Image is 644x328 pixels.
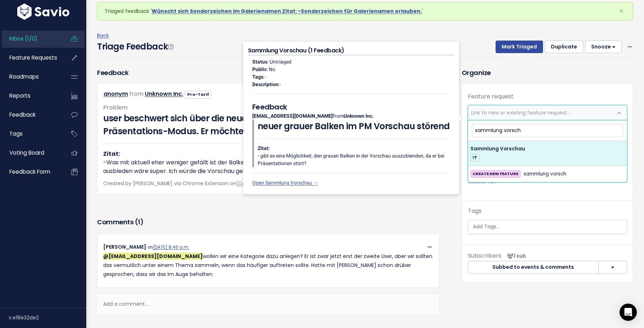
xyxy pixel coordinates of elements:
button: Mark Triaged [496,41,543,53]
span: 1 [470,154,479,161]
h3: user beschwert sich über die neue Leiste in der der Vorschau des Präsentations-Modus. Er möchte d... [103,112,433,138]
strong: CREATE NEW FEATURE [473,171,518,177]
a: Roadmaps [2,69,60,85]
span: on [148,244,189,250]
strong: Unknown Inc. [344,113,374,119]
h4: Sammlung Vorschau (1 Feedback) [248,46,454,55]
span: <p><strong>Subscribers</strong><br><br> - Felix Junk<br> </p> [504,252,526,259]
span: Inbox (1/0) [9,35,37,42]
p: - gibt es eine Möglichkeit, den grauen Balken in der Vorschau auszublenden, da er bei Präsentatio... [258,145,450,167]
span: - [280,81,281,87]
span: from [129,90,143,98]
span: Tags [9,130,23,137]
span: Feature Requests [9,54,57,61]
span: Roadmaps [9,73,39,80]
h3: Feedback [97,68,128,78]
a: Wünscht sich Sonderzeichen im Galerienamen Zitat: -Sonderzeichen für Galerienamen erlauben. [152,8,422,15]
strong: Status [252,59,267,65]
input: Add Tags... [470,223,629,230]
span: [PERSON_NAME] [103,243,146,250]
div: Add a comment... [97,294,439,315]
span: sammlung vorsch [524,170,566,178]
span: Florian Hampel [103,253,203,260]
a: Unknown Inc. [145,90,183,98]
span: Link to new or existing feature request... [471,109,570,116]
span: Feedback form [9,168,50,175]
strong: [EMAIL_ADDRESS][DOMAIN_NAME] [252,113,333,119]
span: Subscribers [468,252,501,260]
strong: Zitat: [258,145,270,151]
h3: Organize [462,68,633,78]
a: [DATE] 8:46 a.m. [153,244,189,250]
p: -Was mit aktuell eher weniger gefällt ist der Balken oben in meiner Vorschau. Ein kleines x oebn ... [103,150,433,175]
strong: Public [252,66,267,72]
span: Feedback [9,111,36,118]
img: logo-white.9d6f32f41409.svg [15,4,71,20]
a: Feature Requests [2,50,60,66]
strong: Tags [252,74,263,80]
span: × [619,5,624,17]
h4: Triage Feedback [97,40,173,53]
a: anonym [103,90,128,98]
a: Tags [2,126,60,142]
span: Problem [103,103,128,112]
button: Close [612,3,631,20]
div: : Untriaged : No : - : from [248,55,454,189]
strong: Pro-Tarif [187,92,209,97]
a: [DATE] 8:45 a.m. [236,180,278,187]
a: Feedback [2,107,60,123]
a: Open Sammlung Vorschau → [252,180,318,186]
span: Created by [PERSON_NAME] via Chrome Extension on | [103,180,331,187]
a: Voting Board [2,145,60,161]
div: v.e18e32de2 [9,308,86,327]
strong: Zitat: [103,150,120,158]
div: Open Intercom Messenger [620,304,637,321]
label: Feature request [468,92,514,101]
a: Reports [2,88,60,104]
h3: neuer grauer Balken im PM Vorschau störend [258,120,450,133]
small: aktueller Tarif [468,178,627,186]
h3: Comments ( ) [97,217,439,227]
h5: Feedback [252,102,450,112]
button: Snooze [585,41,622,53]
a: Feedback form [2,164,60,180]
div: Triaged feedback ' ' [97,2,633,20]
a: Back [97,32,109,39]
label: Tags [468,207,482,215]
strong: Description [252,81,279,87]
span: Voting Board [9,149,44,156]
p: wollen wir eine Kategorie dazu anlegen? Er ist zwar jetzt erst der zweite User, aber wir sollten ... [103,252,433,279]
span: Reports [9,92,31,99]
span: 1 [138,217,140,226]
span: Sammlung Vorschau [470,145,525,152]
button: Duplicate [545,41,583,53]
a: Inbox (1/0) [2,31,60,47]
button: Subbed to events & comments [468,261,599,274]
